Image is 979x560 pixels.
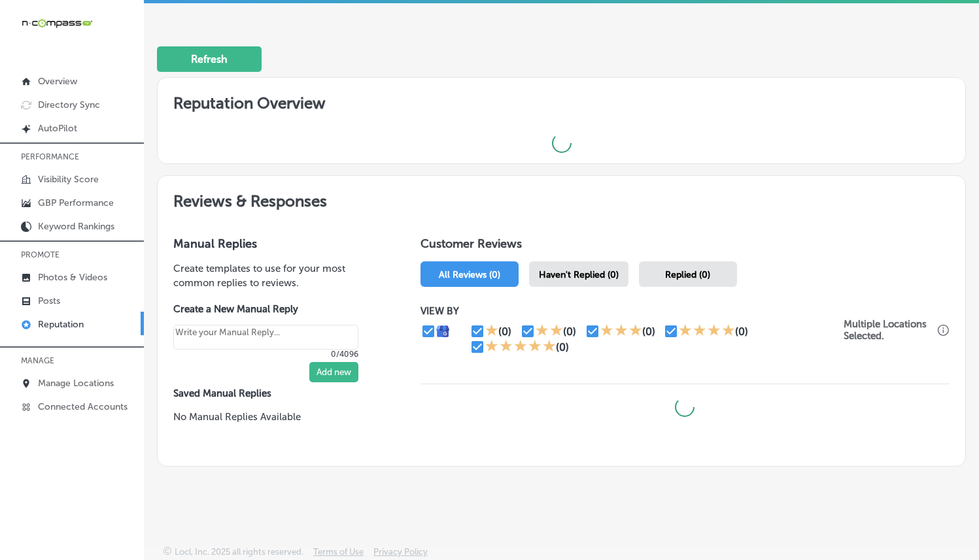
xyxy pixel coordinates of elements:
[563,325,576,338] div: (0)
[173,325,358,350] textarea: Create your Quick Reply
[679,323,735,339] div: 4 Stars
[173,410,379,424] p: No Manual Replies Available
[173,303,358,315] label: Create a New Manual Reply
[498,325,511,338] div: (0)
[38,123,77,134] p: AutoPilot
[665,269,710,280] span: Replied (0)
[175,547,303,557] p: Locl, Inc. 2025 all rights reserved.
[38,221,114,232] p: Keyword Rankings
[485,323,498,339] div: 1 Star
[38,319,84,330] p: Reputation
[600,323,642,339] div: 3 Stars
[38,295,60,306] p: Posts
[421,237,950,256] h1: Customer Reviews
[38,99,100,110] p: Directory Sync
[735,325,748,338] div: (0)
[38,76,77,87] p: Overview
[439,269,500,280] span: All Reviews (0)
[173,237,379,251] h3: Manual Replies
[485,339,556,355] div: 5 Stars
[38,197,114,208] p: GBP Performance
[421,305,844,317] p: VIEW BY
[173,350,358,359] p: 0/4096
[309,362,358,382] button: Add new
[844,318,935,342] p: Multiple Locations Selected.
[556,341,569,354] div: (0)
[158,176,965,221] h2: Reviews & Responses
[38,401,128,412] p: Connected Accounts
[38,174,99,185] p: Visibility Score
[38,378,114,389] p: Manage Locations
[642,325,655,338] div: (0)
[536,323,563,339] div: 2 Stars
[158,78,965,123] h2: Reputation Overview
[539,269,619,280] span: Haven't Replied (0)
[38,272,107,283] p: Photos & Videos
[21,17,93,29] img: 660ab0bf-5cc7-4cb8-ba1c-48b5ae0f18e60NCTV_CLogo_TV_Black_-500x88.png
[173,387,379,399] label: Saved Manual Replies
[173,261,379,290] p: Create templates to use for your most common replies to reviews.
[157,46,262,72] button: Refresh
